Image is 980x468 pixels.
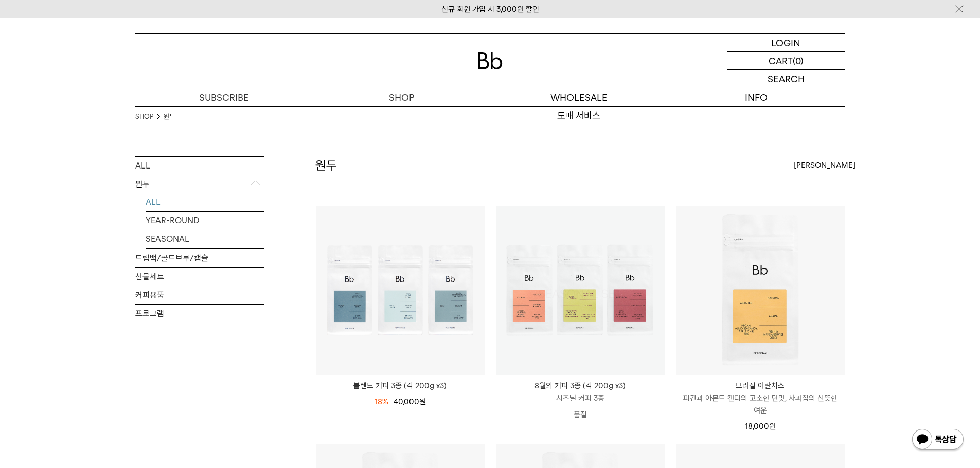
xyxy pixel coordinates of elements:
a: 8월의 커피 3종 (각 200g x3) 시즈널 커피 3종 [496,380,665,404]
p: 피칸과 아몬드 캔디의 고소한 단맛, 사과칩의 산뜻한 여운 [676,392,845,417]
a: 프로그램 [135,305,264,323]
span: 18,000 [745,422,776,431]
p: 브라질 아란치스 [676,380,845,392]
a: 도매 서비스 [490,107,668,124]
span: [PERSON_NAME] [794,159,856,172]
p: (0) [793,52,804,69]
p: 시즈널 커피 3종 [496,392,665,404]
img: 블렌드 커피 3종 (각 200g x3) [316,206,485,375]
img: 브라질 아란치스 [676,206,845,375]
p: LOGIN [771,34,800,51]
img: 1000000743_add2_021.png [496,206,665,375]
div: 18% [375,396,388,408]
span: 40,000 [394,397,426,406]
a: YEAR-ROUND [146,212,264,230]
span: 원 [769,422,776,431]
h2: 원두 [315,157,337,174]
a: LOGIN [727,34,845,52]
img: 로고 [478,52,503,69]
a: 8월의 커피 3종 (각 200g x3) [496,206,665,375]
a: ALL [135,157,264,175]
a: 선물세트 [135,268,264,286]
a: 드립백/콜드브루/캡슐 [135,249,264,267]
a: ALL [146,193,264,211]
a: SHOP [135,111,153,122]
p: SEARCH [768,70,805,88]
a: SHOP [313,88,490,106]
p: INFO [668,88,845,106]
p: 원두 [135,175,264,194]
p: 품절 [496,404,665,425]
p: CART [769,52,793,69]
a: 브라질 아란치스 피칸과 아몬드 캔디의 고소한 단맛, 사과칩의 산뜻한 여운 [676,380,845,417]
p: WHOLESALE [490,88,668,106]
a: CART (0) [727,52,845,70]
a: SUBSCRIBE [135,88,313,106]
span: 원 [419,397,426,406]
a: 블렌드 커피 3종 (각 200g x3) [316,380,485,392]
a: 신규 회원 가입 시 3,000원 할인 [441,5,539,14]
a: 원두 [164,111,175,122]
a: 커피용품 [135,286,264,304]
p: 8월의 커피 3종 (각 200g x3) [496,380,665,392]
img: 카카오톡 채널 1:1 채팅 버튼 [911,428,965,453]
a: SEASONAL [146,230,264,248]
